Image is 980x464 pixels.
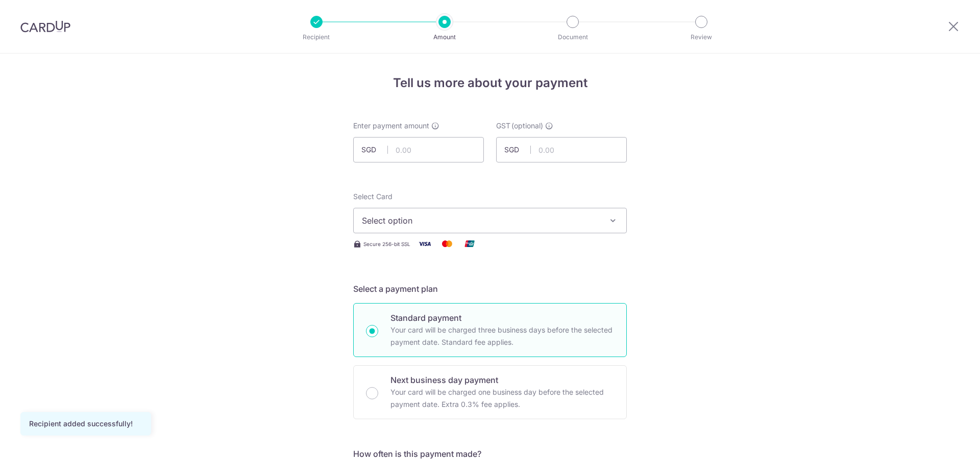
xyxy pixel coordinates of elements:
[496,137,627,162] input: 0.00
[407,32,482,42] p: Amount
[414,237,435,250] img: Visa
[363,240,410,248] span: Secure 256-bit SSL
[353,208,627,233] button: Select option
[664,32,739,42] p: Review
[353,283,627,295] h5: Select a payment plan
[362,214,600,227] span: Select option
[390,386,614,411] p: Your card will be charged one business day before the selected payment date. Extra 0.3% fee applies.
[353,121,429,131] span: Enter payment amount
[390,312,614,324] p: Standard payment
[279,32,354,42] p: Recipient
[496,121,510,131] span: GST
[20,20,70,33] img: CardUp
[29,419,142,429] div: Recipient added successfully!
[353,74,627,92] h4: Tell us more about your payment
[361,145,388,155] span: SGD
[915,433,970,459] iframe: Opens a widget where you can find more information
[459,237,480,250] img: Union Pay
[504,145,531,155] span: SGD
[353,137,484,162] input: 0.00
[353,192,393,201] span: translation missing: en.payables.payment_networks.credit_card.summary.labels.select_card
[390,324,614,348] p: Your card will be charged three business days before the selected payment date. Standard fee appl...
[535,32,610,42] p: Document
[511,121,543,131] span: (optional)
[437,237,457,250] img: Mastercard
[353,448,627,460] h5: How often is this payment made?
[390,374,614,386] p: Next business day payment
